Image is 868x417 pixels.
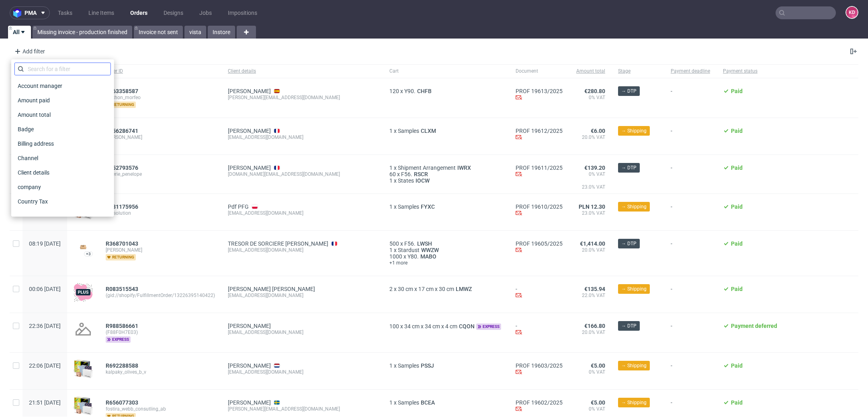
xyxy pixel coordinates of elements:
[401,171,412,177] span: F56.
[398,177,414,184] span: States
[389,177,503,184] div: x
[575,94,605,101] span: 0% VAT
[14,138,57,149] span: Billing address
[389,399,393,406] span: 1
[389,177,393,184] span: 1
[106,165,138,171] span: R052793576
[389,203,503,210] div: x
[671,88,710,108] span: -
[106,240,138,247] span: R368701043
[420,247,440,253] a: WWZW
[731,286,743,292] span: Paid
[228,286,315,292] a: [PERSON_NAME] [PERSON_NAME]
[389,253,503,260] div: x
[671,286,710,303] span: -
[414,177,431,184] span: IOCW
[575,406,605,412] span: 0% VAT
[454,286,473,292] a: LMWZ
[575,329,605,336] span: 20.0% VAT
[621,322,637,330] span: → DTP
[575,68,605,75] span: Amount total
[580,240,605,247] span: €1,414.00
[389,362,503,369] div: x
[416,240,434,247] a: LWSH
[14,196,51,207] span: Country Tax
[671,203,710,221] span: -
[74,319,93,339] img: no_design.png
[389,240,503,247] div: x
[14,80,66,92] span: Account manager
[846,7,858,18] figcaption: KD
[11,45,47,58] div: Add filter
[671,165,710,184] span: -
[389,323,503,330] div: x
[106,323,138,329] span: R988586661
[25,10,37,16] span: pma
[621,399,647,406] span: → Shipping
[516,362,563,369] a: PROF 19603/2025
[618,68,658,75] span: Stage
[516,88,563,94] a: PROF 19613/2025
[29,240,61,247] span: 08:19 [DATE]
[456,165,473,171] a: IWRX
[223,6,262,19] a: Impositions
[29,362,61,369] span: 22:06 [DATE]
[407,253,419,260] span: Y80.
[106,362,138,369] span: R692288588
[14,153,41,164] span: Channel
[74,396,93,415] img: sample-icon.16e107be6ad460a3e330.png
[584,286,605,292] span: €135.94
[731,399,743,406] span: Paid
[575,369,605,375] span: 0% VAT
[228,203,249,210] a: Pdf PFG
[731,88,743,94] span: Paid
[228,323,271,329] a: [PERSON_NAME]
[591,399,605,406] span: €5.00
[106,128,138,134] span: R056286741
[671,68,710,75] span: Payment deadline
[106,165,140,171] a: R052793576
[398,165,456,171] span: Shipment Arrangement
[106,362,140,369] a: R692288588
[575,134,605,140] span: 20.0% VAT
[731,240,743,247] span: Paid
[106,292,215,299] span: (gid://shopify/FulfillmentOrder/13226395140422)
[228,292,377,299] div: [EMAIL_ADDRESS][DOMAIN_NAME]
[10,6,50,19] button: pma
[106,247,215,253] span: [PERSON_NAME]
[14,109,54,120] span: Amount total
[228,134,377,140] div: [EMAIL_ADDRESS][DOMAIN_NAME]
[106,286,140,292] a: R083515543
[208,26,235,39] a: Instore
[621,285,647,293] span: → Shipping
[516,240,563,247] a: PROF 19605/2025
[575,171,605,184] span: 0% VAT
[416,88,433,94] a: CHFB
[74,359,93,378] img: sample-icon.16e107be6ad460a3e330.png
[389,128,393,134] span: 1
[106,94,215,101] span: colchon_morfeo
[29,323,61,329] span: 22:36 [DATE]
[228,399,271,406] a: [PERSON_NAME]
[621,127,647,134] span: → Shipping
[516,203,563,210] a: PROF 19610/2025
[14,210,47,222] span: Created at
[731,128,743,134] span: Paid
[389,171,503,177] div: x
[621,362,647,369] span: → Shipping
[516,286,563,300] div: -
[404,88,416,94] span: Y90.
[134,26,183,39] a: Invoice not sent
[106,203,138,210] span: R981175956
[389,240,399,247] span: 500
[457,323,476,330] a: CQON
[621,240,637,247] span: → DTP
[106,134,215,140] span: [PERSON_NAME]
[389,260,503,266] a: +1 more
[731,165,743,171] span: Paid
[419,362,436,369] span: PSSJ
